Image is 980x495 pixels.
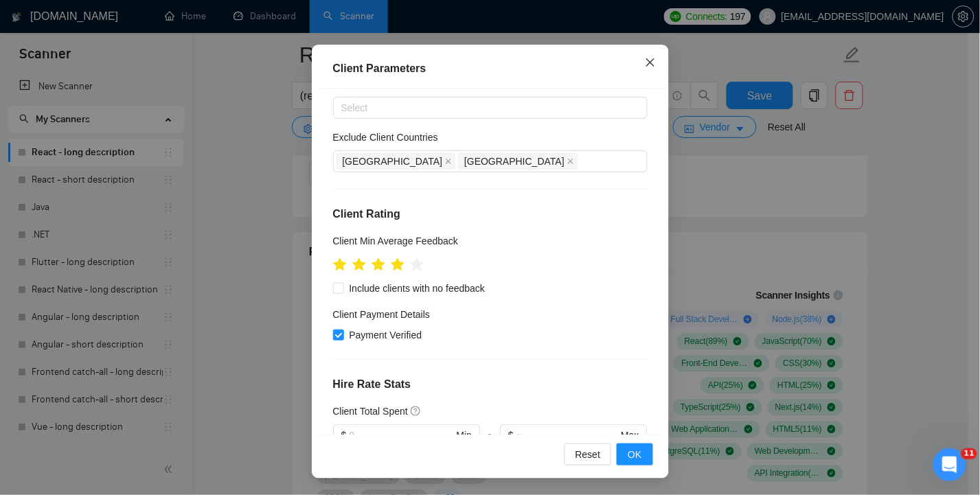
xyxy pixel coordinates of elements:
[333,233,459,249] h5: Client Min Average Feedback
[621,428,639,443] span: Max
[961,448,977,459] span: 11
[516,428,618,443] input: ∞
[565,444,612,465] button: Reset
[464,154,565,169] span: [GEOGRAPHIC_DATA]
[372,258,385,272] span: star
[333,60,648,77] div: Client Parameters
[341,428,347,443] span: $
[333,130,438,145] h5: Exclude Client Countries
[617,444,652,465] button: OK
[333,206,648,222] h4: Client Rating
[576,447,601,462] span: Reset
[445,158,452,165] span: close
[508,428,514,443] span: $
[343,154,443,169] span: [GEOGRAPHIC_DATA]
[352,258,366,272] span: star
[333,376,648,393] h4: Hire Rate Stats
[645,57,656,68] span: close
[456,428,472,443] span: Min
[933,448,966,481] iframe: Intercom live chat
[337,153,456,170] span: India
[628,447,641,462] span: OK
[411,406,422,417] span: question-circle
[344,281,491,296] span: Include clients with no feedback
[391,258,404,272] span: star
[333,307,431,322] h4: Client Payment Details
[632,45,669,82] button: Close
[349,428,453,443] input: 0
[410,258,424,272] span: star
[344,327,428,343] span: Payment Verified
[480,424,500,463] div: -
[458,153,578,170] span: Pakistan
[567,158,574,165] span: close
[333,404,408,419] h5: Client Total Spent
[333,258,347,272] span: star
